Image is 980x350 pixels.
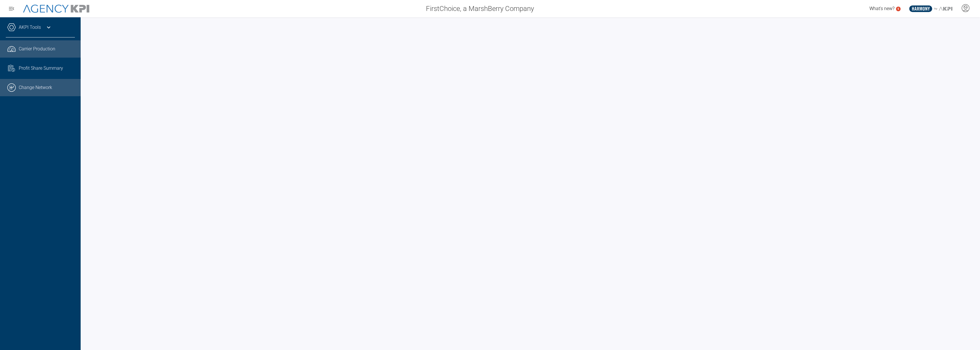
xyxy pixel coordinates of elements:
[897,7,899,10] text: 5
[23,5,89,13] img: AgencyKPI
[896,7,901,11] a: 5
[19,65,63,72] span: Profit Share Summary
[869,6,894,11] span: What's new?
[426,3,534,14] span: FirstChoice, a MarshBerry Company
[19,46,55,52] span: Carrier Production
[19,24,41,31] a: AKPI Tools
